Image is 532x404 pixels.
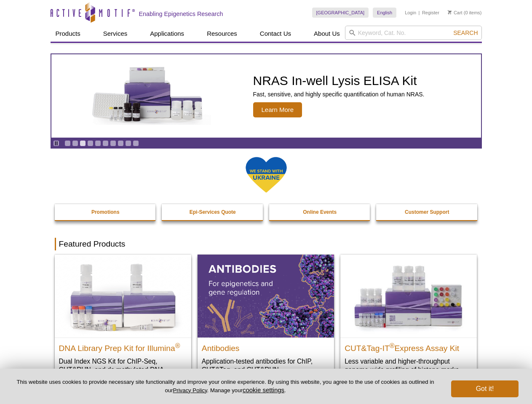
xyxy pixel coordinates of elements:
p: Dual Index NGS Kit for ChIP-Seq, CUT&RUN, and ds methylated DNA assays. [59,357,187,383]
img: Your Cart [448,10,452,14]
a: [GEOGRAPHIC_DATA] [312,8,369,18]
strong: Online Events [303,209,337,215]
sup: ® [175,342,180,349]
strong: Customer Support [405,209,449,215]
img: NRAS In-well Lysis ELISA Kit [85,67,211,125]
a: Go to slide 5 [95,140,101,146]
a: Go to slide 2 [72,140,78,146]
h2: DNA Library Prep Kit for Illumina [59,340,187,353]
a: Go to slide 7 [110,140,116,146]
h2: Antibodies [202,340,330,353]
a: NRAS In-well Lysis ELISA Kit NRAS In-well Lysis ELISA Kit Fast, sensitive, and highly specific qu... [51,54,481,138]
a: English [373,8,396,18]
a: CUT&Tag-IT® Express Assay Kit CUT&Tag-IT®Express Assay Kit Less variable and higher-throughput ge... [340,255,477,382]
a: Toggle autoplay [53,140,59,146]
a: Promotions [55,204,157,220]
a: Go to slide 6 [102,140,109,146]
a: Privacy Policy [173,387,207,393]
li: | [419,8,420,18]
a: Applications [145,26,189,42]
a: Register [422,10,439,16]
sup: ® [390,342,395,349]
a: Contact Us [255,26,296,42]
a: Resources [202,26,242,42]
h2: CUT&Tag-IT Express Assay Kit [345,340,473,353]
img: CUT&Tag-IT® Express Assay Kit [340,255,477,337]
a: Cart [448,10,462,16]
span: Search [453,29,478,36]
a: Services [98,26,133,42]
p: Application-tested antibodies for ChIP, CUT&Tag, and CUT&RUN. [202,357,330,374]
strong: Epi-Services Quote [190,209,236,215]
a: About Us [309,26,345,42]
button: Search [451,29,480,37]
p: Less variable and higher-throughput genome-wide profiling of histone marks​. [345,357,473,374]
a: Go to slide 10 [133,140,139,146]
a: Epi-Services Quote [162,204,264,220]
a: Go to slide 3 [80,140,86,146]
a: Login [405,10,416,16]
h2: NRAS In-well Lysis ELISA Kit [253,74,425,87]
input: Keyword, Cat. No. [345,26,482,40]
a: All Antibodies Antibodies Application-tested antibodies for ChIP, CUT&Tag, and CUT&RUN. [198,255,334,382]
article: NRAS In-well Lysis ELISA Kit [51,54,481,138]
img: All Antibodies [198,255,334,337]
img: DNA Library Prep Kit for Illumina [55,255,191,337]
a: DNA Library Prep Kit for Illumina DNA Library Prep Kit for Illumina® Dual Index NGS Kit for ChIP-... [55,255,191,391]
a: Go to slide 4 [87,140,94,146]
strong: Promotions [91,209,120,215]
a: Customer Support [376,204,478,220]
li: (0 items) [448,8,482,18]
a: Go to slide 8 [118,140,124,146]
button: Got it! [451,380,519,397]
a: Products [51,26,86,42]
h2: Featured Products [55,238,478,250]
button: cookie settings [243,386,284,393]
p: This website uses cookies to provide necessary site functionality and improve your online experie... [13,378,437,394]
img: We Stand With Ukraine [245,156,287,194]
a: Go to slide 9 [125,140,131,146]
h2: Enabling Epigenetics Research [139,10,223,18]
a: Go to slide 1 [64,140,71,146]
a: Online Events [269,204,371,220]
span: Learn More [253,102,302,117]
p: Fast, sensitive, and highly specific quantification of human NRAS. [253,90,425,98]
